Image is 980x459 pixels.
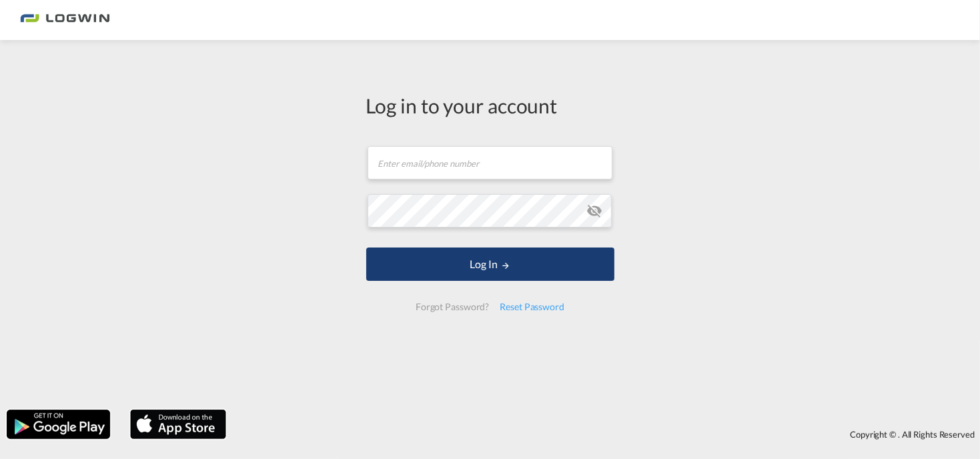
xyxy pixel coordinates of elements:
img: bc73a0e0d8c111efacd525e4c8ad7d32.png [20,5,110,35]
img: google.png [5,408,111,440]
div: Copyright © . All Rights Reserved [233,423,980,446]
img: apple.png [129,408,227,440]
button: LOGIN [366,248,614,281]
div: Reset Password [494,295,570,319]
md-icon: icon-eye-off [586,203,602,219]
div: Log in to your account [366,91,614,119]
input: Enter email/phone number [368,146,612,179]
div: Forgot Password? [410,295,494,319]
